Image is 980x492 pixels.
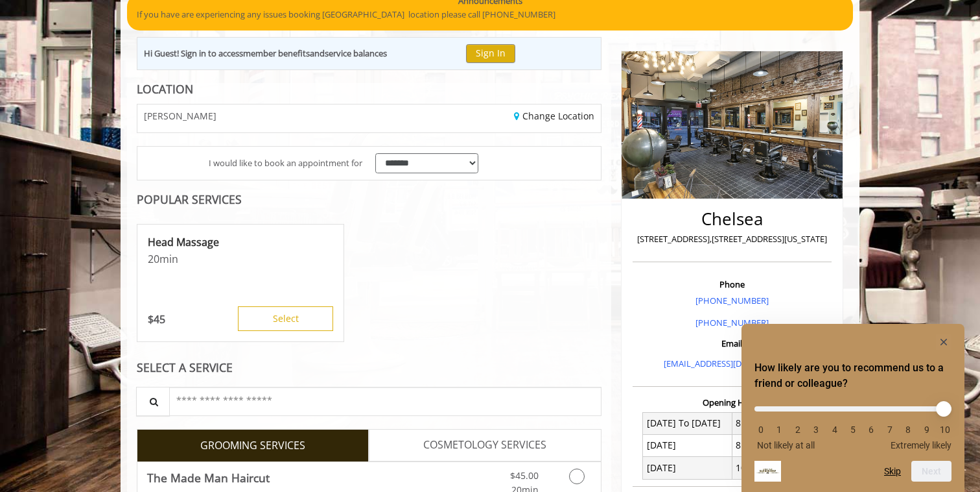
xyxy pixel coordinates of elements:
div: SELECT A SERVICE [137,362,601,374]
li: 7 [883,424,896,435]
td: [DATE] To [DATE] [643,412,732,434]
li: 10 [939,424,951,435]
a: [PHONE_NUMBER] [695,295,769,306]
li: 1 [773,424,786,435]
span: Not likely at all [757,440,815,450]
span: min [159,252,178,266]
span: [PERSON_NAME] [144,111,216,121]
div: How likely are you to recommend us to a friend or colleague? Select an option from 0 to 10, with ... [754,334,951,482]
b: The Made Man Haircut [147,469,270,487]
li: 2 [791,424,804,435]
b: POPULAR SERVICES [137,191,242,207]
div: Hi Guest! Sign in to access and [144,47,387,60]
p: If you have are experiencing any issues booking [GEOGRAPHIC_DATA] location please call [PHONE_NUM... [137,8,843,21]
b: LOCATION [137,81,193,97]
p: [STREET_ADDRESS],[STREET_ADDRESS][US_STATE] [636,232,828,246]
a: [EMAIL_ADDRESS][DOMAIN_NAME] [664,358,800,369]
td: 8 A.M - 8 P.M [732,412,821,434]
p: Head Massage [148,235,333,249]
span: COSMETOLOGY SERVICES [423,437,546,454]
h2: Chelsea [636,210,828,228]
td: [DATE] [643,457,732,479]
li: 9 [920,424,933,435]
button: Skip [884,466,901,476]
h3: Phone [636,280,828,289]
span: Extremely likely [891,440,951,450]
span: GROOMING SERVICES [200,437,305,454]
h3: Opening Hours [633,398,832,407]
a: Change Location [514,110,594,122]
button: Next question [911,461,951,482]
li: 6 [865,424,878,435]
p: 45 [148,312,165,326]
td: 10 A.M - 7 P.M [732,457,821,479]
li: 3 [810,424,822,435]
li: 5 [846,424,859,435]
li: 4 [828,424,841,435]
span: I would like to book an appointment for [209,156,362,170]
button: Select [238,306,333,331]
span: $ [148,312,154,326]
b: member benefits [243,47,310,59]
td: 8 A.M - 7 P.M [732,434,821,456]
button: Hide survey [936,334,951,350]
p: 20 [148,252,333,266]
button: Sign In [466,44,515,63]
li: 0 [754,424,767,435]
span: $45.00 [510,469,539,482]
div: How likely are you to recommend us to a friend or colleague? Select an option from 0 to 10, with ... [754,397,951,450]
td: [DATE] [643,434,732,456]
li: 8 [902,424,915,435]
a: [PHONE_NUMBER] [695,317,769,328]
b: service balances [325,47,387,59]
h2: How likely are you to recommend us to a friend or colleague? Select an option from 0 to 10, with ... [754,360,951,391]
button: Service Search [136,387,170,416]
h3: Email [636,339,828,348]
